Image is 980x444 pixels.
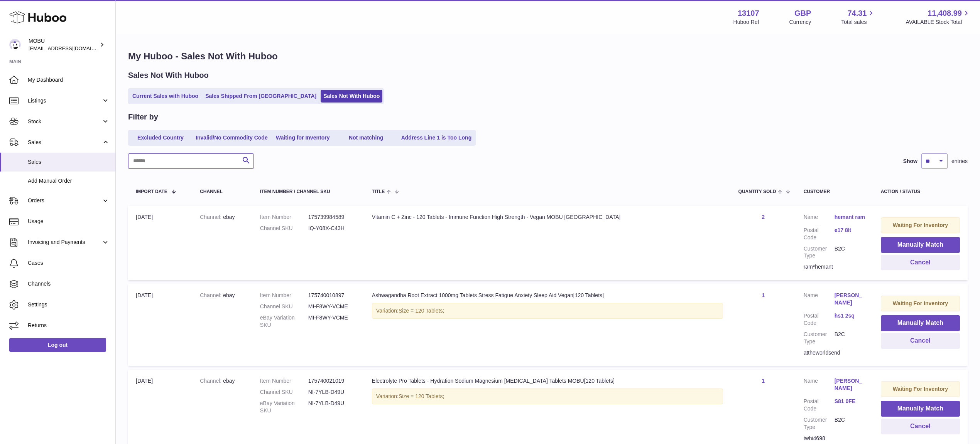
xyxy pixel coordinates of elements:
h2: Sales Not With Huboo [128,70,209,81]
a: S81 0FE [835,398,865,405]
span: Add Manual Order [28,177,110,185]
a: Not matching [335,131,397,144]
span: Channels [28,280,110,288]
div: ebay [200,214,245,221]
dt: Name [804,377,835,394]
dt: Name [804,214,835,223]
div: ebay [200,377,245,385]
div: Variation: [372,388,723,404]
div: attheworldsend [804,349,865,357]
a: Invalid/No Commodity Code [193,131,270,144]
strong: Waiting For Inventory [893,386,948,392]
span: AVAILABLE Stock Total [906,18,971,26]
dt: Customer Type [804,245,835,260]
a: [PERSON_NAME] [835,377,865,392]
span: Usage [28,218,110,225]
span: Import date [136,189,167,194]
dd: MI-F8WY-VCME [308,314,357,329]
dt: Item Number [260,214,308,221]
span: Invoicing and Payments [28,239,101,246]
span: 11,408.99 [928,8,962,18]
span: entries [951,158,968,165]
a: Waiting for Inventory [272,131,334,144]
dd: B2C [835,245,865,260]
dt: Customer Type [804,331,835,345]
button: Manually Match [881,237,960,253]
div: Vitamin C + Zinc - 120 Tablets - Immune Function High Strength - Vegan MOBU [GEOGRAPHIC_DATA] [372,214,723,221]
a: hemant ram [835,214,865,221]
div: Currency [789,18,811,26]
a: Address Line 1 is Too Long [399,131,475,144]
dd: NI-7YLB-D49U [308,400,357,414]
a: Sales Shipped From [GEOGRAPHIC_DATA] [203,90,319,103]
strong: Channel [200,378,223,384]
span: Size = 120 Tablets; [399,308,444,314]
button: Manually Match [881,315,960,331]
dt: Item Number [260,377,308,385]
button: Cancel [881,333,960,349]
div: ram*hemant [804,263,865,271]
span: Quantity Sold [738,189,776,194]
span: Title [372,189,385,194]
dd: B2C [835,416,865,431]
div: Channel [200,189,245,194]
strong: Channel [200,292,223,298]
dt: eBay Variation SKU [260,400,308,414]
span: Returns [28,322,110,329]
strong: Waiting For Inventory [893,300,948,306]
img: mo@mobu.co.uk [9,39,21,50]
h1: My Huboo - Sales Not With Huboo [128,50,968,62]
div: Customer [804,189,865,194]
dt: Customer Type [804,416,835,431]
div: Item Number / Channel SKU [260,189,357,194]
span: My Dashboard [28,76,110,84]
div: Variation: [372,303,723,319]
div: Huboo Ref [733,18,759,26]
label: Show [903,158,917,165]
h2: Filter by [128,112,158,122]
a: 1 [762,378,765,384]
span: Sales [28,158,110,166]
dt: Channel SKU [260,303,308,310]
span: Settings [28,301,110,308]
span: Listings [28,97,101,104]
a: Sales Not With Huboo [321,90,382,103]
button: Cancel [881,419,960,434]
strong: 13107 [738,8,759,18]
button: Manually Match [881,401,960,417]
span: Total sales [841,18,875,26]
a: e17 8lt [835,227,865,234]
a: 74.31 Total sales [841,8,875,26]
span: Stock [28,118,101,125]
dt: Channel SKU [260,388,308,396]
span: Cases [28,259,110,267]
span: Orders [28,197,101,204]
dd: B2C [835,331,865,345]
a: 2 [762,214,765,220]
a: hs1 2sq [835,312,865,320]
div: Ashwagandha Root Extract 1000mg Tablets Stress Fatigue Anxiety Sleep Aid Vegan[120 Tablets] [372,292,723,299]
div: MOBU [29,37,98,52]
span: 74.31 [847,8,867,18]
span: [EMAIL_ADDRESS][DOMAIN_NAME] [29,45,113,51]
span: Size = 120 Tablets; [399,393,444,399]
dt: Postal Code [804,398,835,412]
button: Cancel [881,255,960,271]
dd: 175739984589 [308,214,357,221]
div: twhi4698 [804,435,865,442]
div: Action / Status [881,189,960,194]
strong: Waiting For Inventory [893,222,948,228]
dt: Postal Code [804,227,835,241]
dt: Postal Code [804,312,835,327]
dd: IQ-Y08X-C43H [308,225,357,232]
td: [DATE] [128,206,192,280]
div: ebay [200,292,245,299]
a: 11,408.99 AVAILABLE Stock Total [906,8,971,26]
strong: Channel [200,214,223,220]
dt: Item Number [260,292,308,299]
strong: GBP [794,8,811,18]
span: Sales [28,139,101,146]
dd: 175740021019 [308,377,357,385]
dd: NI-7YLB-D49U [308,388,357,396]
dd: 175740010897 [308,292,357,299]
